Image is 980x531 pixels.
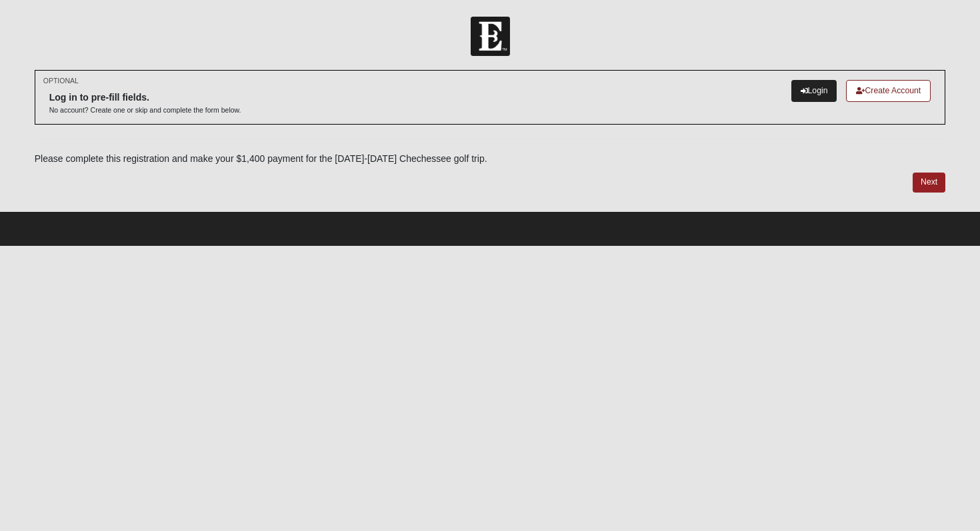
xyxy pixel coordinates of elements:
a: Create Account [846,80,931,102]
p: Please complete this registration and make your $1,400 payment for the [DATE]-[DATE] Chechessee g... [35,152,946,166]
small: OPTIONAL [43,76,79,86]
a: Next [913,173,945,192]
a: Login [791,80,837,102]
h6: Log in to pre-fill fields. [49,92,241,103]
img: Church of Eleven22 Logo [471,17,510,56]
p: No account? Create one or skip and complete the form below. [49,105,241,115]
